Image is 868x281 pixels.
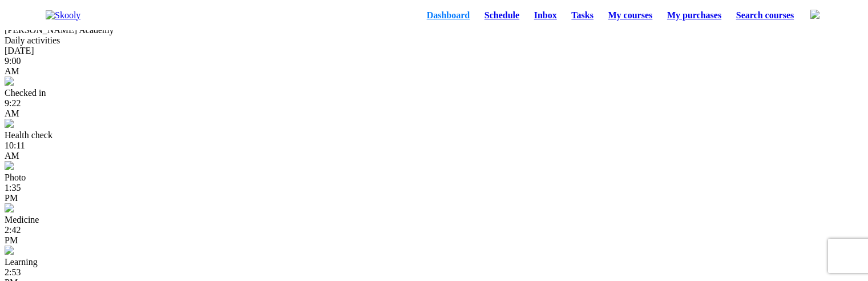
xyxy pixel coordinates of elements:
[5,109,863,119] div: AM
[5,98,863,119] div: 9:22
[5,130,863,140] div: Health check
[5,193,863,203] div: PM
[5,172,863,183] div: Photo
[5,203,14,212] img: medicine.jpg
[5,183,863,203] div: 1:35
[601,7,660,23] a: My courses
[5,77,14,86] img: checkin.jpg
[5,88,863,98] div: Checked in
[5,35,60,45] span: Daily activities
[5,235,863,246] div: PM
[5,225,863,246] div: 2:42
[5,246,14,255] img: learning.jpg
[660,7,729,23] a: My purchases
[5,151,863,161] div: AM
[5,257,863,267] div: Learning
[46,10,80,21] img: Skooly
[729,7,801,23] a: Search courses
[419,7,477,23] a: Dashboard
[5,140,863,161] div: 10:11
[5,66,863,77] div: AM
[527,7,564,23] a: Inbox
[5,215,863,225] div: Medicine
[564,7,601,23] a: Tasks
[5,119,14,128] img: temperature.jpg
[5,161,14,170] img: photo.jpg
[5,46,863,56] div: [DATE]
[5,56,863,77] div: 9:00
[477,7,527,23] a: Schedule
